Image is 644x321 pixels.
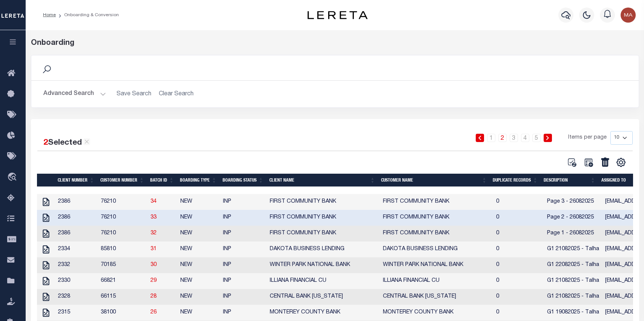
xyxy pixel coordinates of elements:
td: G1 21082025 - Talha [544,242,602,257]
a: 3 [510,134,518,142]
td: 2386 [55,194,98,210]
td: INP [220,242,267,257]
td: FIRST COMMUNITY BANK [380,194,493,210]
td: NEW [177,226,220,242]
td: 76210 [98,210,148,226]
i: travel_explore [7,173,19,182]
td: 76210 [98,226,148,242]
td: ILLIANA FINANCIAL CU [380,273,493,289]
a: Home [43,13,56,17]
td: 0 [493,226,544,242]
td: 2315 [55,305,98,321]
td: 0 [493,194,544,210]
td: 76210 [98,194,148,210]
a: 34 [151,199,157,204]
th: Duplicate Records: activate to sort column ascending [490,174,541,186]
a: 5 [532,134,541,142]
td: 2386 [55,226,98,242]
td: 38100 [98,305,148,321]
td: 0 [493,305,544,321]
td: Page 1 - 26082025 [544,226,602,242]
td: G1 21082025 - Talha [544,273,602,289]
div: Onboarding [31,38,639,49]
th: Boarding Type: activate to sort column ascending [177,174,220,186]
td: NEW [177,289,220,305]
td: MONTEREY COUNTY BANK [267,305,380,321]
td: DAKOTA BUSINESS LENDING [267,242,380,257]
th: Boarding Status: activate to sort column ascending [220,174,266,186]
td: WINTER PARK NATIONAL BANK [267,257,380,273]
td: INP [220,226,267,242]
td: 2334 [55,242,98,257]
td: 0 [493,242,544,257]
a: 2 [498,134,507,142]
td: NEW [177,305,220,321]
th: Description: activate to sort column ascending [541,174,598,186]
td: NEW [177,210,220,226]
td: 0 [493,273,544,289]
td: Page 3 - 26082025 [544,194,602,210]
td: INP [220,257,267,273]
td: WINTER PARK NATIONAL BANK [380,257,493,273]
th: Customer Name: activate to sort column ascending [378,174,490,186]
img: logo-dark.svg [307,11,368,19]
td: DAKOTA BUSINESS LENDING [380,242,493,257]
td: CENTRAL BANK [US_STATE] [380,289,493,305]
a: 26 [151,310,157,315]
a: 33 [151,215,157,220]
th: Client Name: activate to sort column ascending [266,174,378,186]
td: Page 2 - 26082025 [544,210,602,226]
td: NEW [177,194,220,210]
a: 29 [151,278,157,283]
td: 0 [493,257,544,273]
td: 0 [493,210,544,226]
td: FIRST COMMUNITY BANK [380,226,493,242]
td: FIRST COMMUNITY BANK [267,194,380,210]
td: 2328 [55,289,98,305]
td: G1 19082025 - Talha [544,305,602,321]
td: 66115 [98,289,148,305]
td: 2386 [55,210,98,226]
td: 85810 [98,242,148,257]
td: CENTRAL BANK [US_STATE] [267,289,380,305]
td: 66821 [98,273,148,289]
a: 28 [151,294,157,299]
td: G1 22082025 - Talha [544,257,602,273]
td: 2332 [55,257,98,273]
td: NEW [177,273,220,289]
td: 2330 [55,273,98,289]
td: NEW [177,257,220,273]
td: 0 [493,289,544,305]
td: INP [220,273,267,289]
a: 1 [487,134,495,142]
td: ILLIANA FINANCIAL CU [267,273,380,289]
button: Advanced Search [43,87,106,101]
td: NEW [177,242,220,257]
td: INP [220,194,267,210]
td: INP [220,305,267,321]
td: FIRST COMMUNITY BANK [267,210,380,226]
a: 4 [521,134,529,142]
img: svg+xml;base64,PHN2ZyB4bWxucz0iaHR0cDovL3d3dy53My5vcmcvMjAwMC9zdmciIHBvaW50ZXItZXZlbnRzPSJub25lIi... [621,8,636,23]
span: 2 [43,139,48,147]
td: 70185 [98,257,148,273]
a: 31 [151,246,157,252]
div: Selected [43,137,90,149]
td: MONTEREY COUNTY BANK [380,305,493,321]
th: Batch ID: activate to sort column ascending [147,174,177,186]
td: INP [220,289,267,305]
span: Items per page [568,134,607,142]
td: FIRST COMMUNITY BANK [380,210,493,226]
td: FIRST COMMUNITY BANK [267,226,380,242]
li: Onboarding & Conversion [56,12,119,18]
th: Client Number: activate to sort column ascending [55,174,97,186]
th: Customer Number: activate to sort column ascending [97,174,147,186]
td: G1 21082025 - Talha [544,289,602,305]
a: 30 [151,262,157,267]
a: 32 [151,231,157,236]
td: INP [220,210,267,226]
